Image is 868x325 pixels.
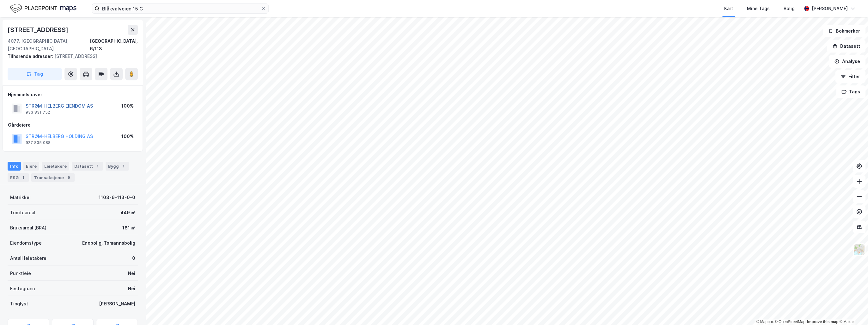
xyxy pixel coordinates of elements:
[90,37,138,53] div: [GEOGRAPHIC_DATA], 6/113
[10,285,35,292] div: Festegrunn
[8,53,54,59] span: Tilhørende adresser:
[42,162,69,171] div: Leietakere
[8,121,138,129] div: Gårdeiere
[23,162,39,171] div: Eiere
[72,162,103,171] div: Datasett
[8,162,21,171] div: Info
[724,5,733,12] div: Kart
[66,174,72,181] div: 9
[829,55,865,68] button: Analyse
[120,163,126,169] div: 1
[836,295,868,325] iframe: Chat Widget
[128,285,135,292] div: Nei
[31,173,75,182] div: Transaksjoner
[747,5,770,12] div: Mine Tags
[8,91,138,98] div: Hjemmelshaver
[827,40,865,53] button: Datasett
[8,173,29,182] div: ESG
[94,163,101,169] div: 1
[10,209,35,216] div: Tomteareal
[812,5,848,12] div: [PERSON_NAME]
[82,239,135,247] div: Enebolig, Tomannsbolig
[26,110,50,115] div: 933 831 752
[106,162,129,171] div: Bygg
[120,209,135,216] div: 449 ㎡
[10,300,28,308] div: Tinglyst
[10,224,46,232] div: Bruksareal (BRA)
[823,25,865,37] button: Bokmerker
[121,102,134,110] div: 100%
[99,300,135,308] div: [PERSON_NAME]
[853,244,865,256] img: Z
[836,85,865,98] button: Tags
[122,224,135,232] div: 181 ㎡
[8,25,70,35] div: [STREET_ADDRESS]
[10,270,31,277] div: Punktleie
[10,239,42,247] div: Eiendomstype
[8,37,90,53] div: 4077, [GEOGRAPHIC_DATA], [GEOGRAPHIC_DATA]
[8,53,133,60] div: [STREET_ADDRESS]
[784,5,795,12] div: Bolig
[807,320,838,324] a: Improve this map
[8,68,62,80] button: Tag
[128,270,135,277] div: Nei
[775,320,805,324] a: OpenStreetMap
[10,194,31,201] div: Matrikkel
[20,174,26,181] div: 1
[26,140,51,145] div: 927 835 088
[121,133,134,140] div: 100%
[100,4,261,13] input: Søk på adresse, matrikkel, gårdeiere, leietakere eller personer
[756,320,773,324] a: Mapbox
[10,3,76,14] img: logo.f888ab2527a4732fd821a326f86c7f29.svg
[836,295,868,325] div: Kontrollprogram for chat
[835,70,865,83] button: Filter
[10,254,46,262] div: Antall leietakere
[99,194,135,201] div: 1103-6-113-0-0
[132,254,135,262] div: 0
